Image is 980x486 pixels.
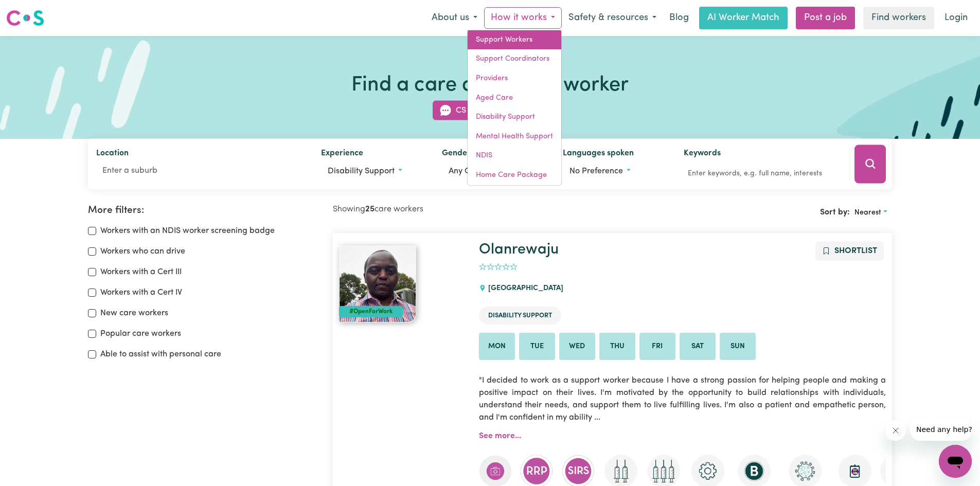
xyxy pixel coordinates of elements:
[468,166,561,185] a: Home Care Package
[468,69,561,88] a: Providers
[88,122,893,135] div: or
[100,225,275,237] label: Workers with an NDIS worker screening badge
[449,167,493,175] span: Any gender
[433,101,547,120] button: CS Whiz - AI Search
[339,306,403,317] div: #OpenForWork
[519,333,555,361] li: Available on Tue
[321,161,425,181] button: Worker experience options
[468,88,561,108] a: Aged Care
[479,307,561,325] li: Disability Support
[479,275,569,302] div: [GEOGRAPHIC_DATA]
[333,205,613,214] h2: Showing care workers
[820,208,850,217] span: Sort by:
[100,328,181,340] label: Popular care workers
[479,368,886,430] p: "I decided to work as a support worker because I have a strong passion for helping people and mak...
[425,7,484,29] button: About us
[938,7,974,29] a: Login
[442,161,546,181] button: Worker gender preference
[834,247,877,255] span: Shortlist
[939,445,972,478] iframe: Button to launch messaging window
[468,49,561,69] a: Support Coordinators
[484,7,562,29] button: How it works
[321,147,363,161] label: Experience
[100,245,185,258] label: Workers who can drive
[468,30,561,50] a: Support Workers
[468,127,561,147] a: Mental Health Support
[468,107,561,127] a: Disability Support
[328,167,395,175] span: Disability support
[6,7,62,15] span: Need any help?
[699,7,788,29] a: AI Worker Match
[854,145,886,184] button: Search
[563,147,634,161] label: Languages spoken
[569,167,623,175] span: No preference
[479,432,521,440] a: See more...
[479,242,559,257] a: Olanrewaju
[639,333,675,361] li: Available on Fri
[479,261,518,273] div: add rating by typing an integer from 0 to 5 or pressing arrow keys
[479,333,515,361] li: Available on Mon
[96,161,305,180] input: Enter a suburb
[339,245,416,322] img: View Olanrewaju's profile
[563,161,667,181] button: Worker language preferences
[88,205,320,217] h2: More filters:
[720,333,756,361] li: Available on Sun
[680,333,716,361] li: Available on Sat
[6,6,44,30] a: Careseekers logo
[100,266,182,278] label: Workers with a Cert III
[442,147,471,161] label: Gender
[96,147,129,161] label: Location
[663,7,695,29] a: Blog
[559,333,595,361] li: Available on Wed
[815,241,884,261] button: Add to shortlist
[339,245,467,322] a: Olanrewaju#OpenForWork
[854,209,881,217] span: Nearest
[6,9,44,27] img: Careseekers logo
[796,7,855,29] a: Post a job
[351,73,629,98] h1: Find a care or support worker
[562,7,663,29] button: Safety & resources
[910,418,972,441] iframe: Message from company
[885,420,906,441] iframe: Close message
[467,30,562,186] div: How it works
[850,205,892,221] button: Sort search results
[468,146,561,166] a: NDIS
[100,307,168,319] label: New care workers
[684,147,721,161] label: Keywords
[684,166,840,182] input: Enter keywords, e.g. full name, interests
[100,348,221,361] label: Able to assist with personal care
[599,333,635,361] li: Available on Thu
[100,286,182,299] label: Workers with a Cert IV
[365,205,375,213] b: 25
[863,7,934,29] a: Find workers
